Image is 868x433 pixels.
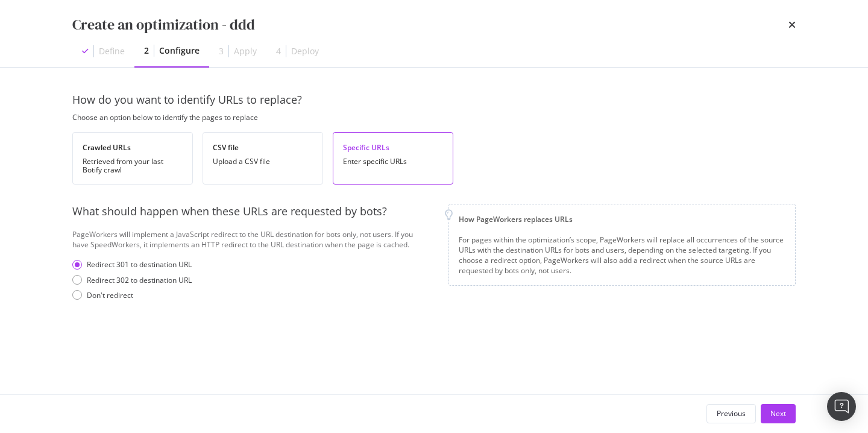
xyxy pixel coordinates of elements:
div: Don't redirect [72,290,429,300]
div: PageWorkers will implement a JavaScript redirect to the URL destination for bots only, not users.... [72,229,429,250]
div: 4 [276,45,281,57]
div: Redirect 302 to destination URL [72,275,429,285]
div: Retrieved from your last Botify crawl [83,157,183,174]
div: What should happen when these URLs are requested by bots? [72,204,429,220]
div: Crawled URLs [83,142,183,153]
div: Redirect 301 to destination URL [87,259,192,270]
div: Next [770,408,786,419]
div: Open Intercom Messenger [827,392,856,421]
div: Specific URLs [343,142,443,153]
div: 2 [144,45,149,57]
div: Redirect 302 to destination URL [87,275,192,285]
div: Upload a CSV file [213,157,313,166]
div: For pages within the optimization’s scope, PageWorkers will replace all occurrences of the source... [459,235,785,276]
div: CSV file [213,142,313,153]
div: Redirect 301 to destination URL [72,259,429,270]
div: Choose an option below to identify the pages to replace [72,113,796,122]
div: How do you want to identify URLs to replace? [72,92,796,108]
div: Previous [717,408,746,419]
div: Create an optimization - ddd [72,14,255,35]
div: Configure [159,45,200,57]
div: Apply [234,45,257,57]
div: Deploy [291,45,319,57]
div: Enter specific URLs [343,157,443,166]
div: times [788,14,796,35]
div: Define [99,45,125,57]
div: How PageWorkers replaces URLs [459,214,785,224]
button: Previous [706,404,756,423]
div: Don't redirect [87,290,133,300]
div: 3 [219,45,224,57]
button: Next [761,404,796,423]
